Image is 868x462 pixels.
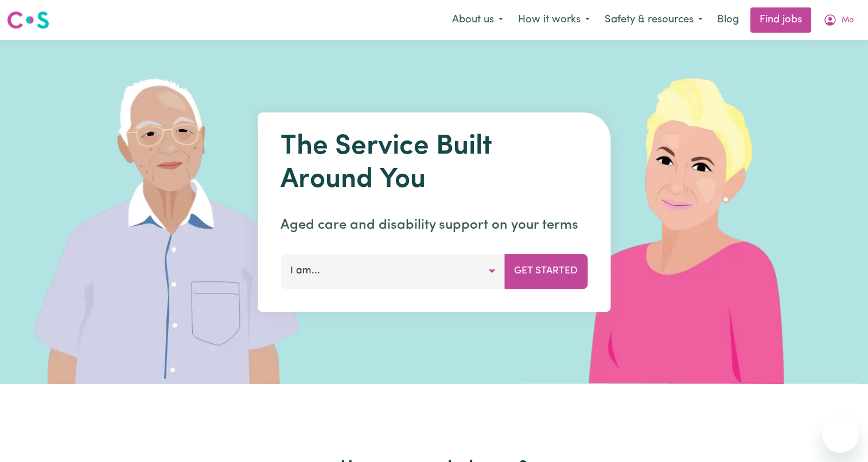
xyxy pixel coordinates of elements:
a: Find jobs [750,7,811,33]
p: Aged care and disability support on your terms [281,215,587,236]
img: Careseekers logo [7,10,49,30]
a: Careseekers logo [7,7,49,33]
button: About us [445,8,511,32]
h1: The Service Built Around You [281,131,587,197]
span: Mo [842,14,854,27]
button: Get Started [504,254,587,288]
iframe: Button to launch messaging window, conversation in progress [822,416,859,453]
button: I am... [281,254,505,288]
a: Blog [710,7,746,33]
button: How it works [511,8,597,32]
button: My Account [816,8,861,32]
button: Safety & resources [597,8,710,32]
